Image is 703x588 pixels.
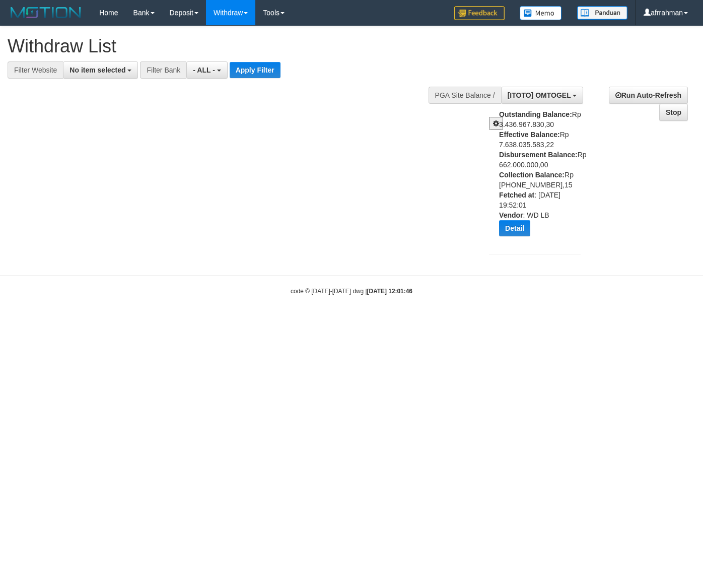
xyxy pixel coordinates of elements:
small: code © [DATE]-[DATE] dwg | [291,288,412,295]
button: Apply Filter [230,62,280,78]
div: PGA Site Balance / [429,87,501,104]
b: Fetched at [499,191,534,199]
div: Filter Bank [140,61,186,79]
button: [ITOTO] OMTOGEL [501,87,584,104]
b: Disbursement Balance: [499,151,578,159]
img: Feedback.jpg [454,6,505,20]
button: No item selected [63,61,138,79]
img: MOTION_logo.png [8,5,84,20]
b: Effective Balance: [499,130,560,139]
div: Rp 3.436.967.830,30 Rp 7.638.035.583,22 Rp 662.000.000,00 Rp [PHONE_NUMBER],15 : [DATE] 19:52:01 ... [499,109,588,244]
img: Button%20Memo.svg [520,6,562,20]
strong: [DATE] 12:01:46 [367,288,412,295]
div: Filter Website [8,61,63,79]
b: Collection Balance: [499,171,565,179]
b: Outstanding Balance: [499,110,572,118]
h1: Withdraw List [8,36,459,56]
button: - ALL - [186,61,227,79]
b: Vendor [499,211,523,219]
span: - ALL - [193,66,215,74]
a: Stop [659,104,688,121]
span: [ITOTO] OMTOGEL [508,91,571,99]
img: panduan.png [577,6,627,20]
button: Detail [499,220,530,236]
a: Run Auto-Refresh [609,87,688,104]
span: No item selected [69,66,125,74]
